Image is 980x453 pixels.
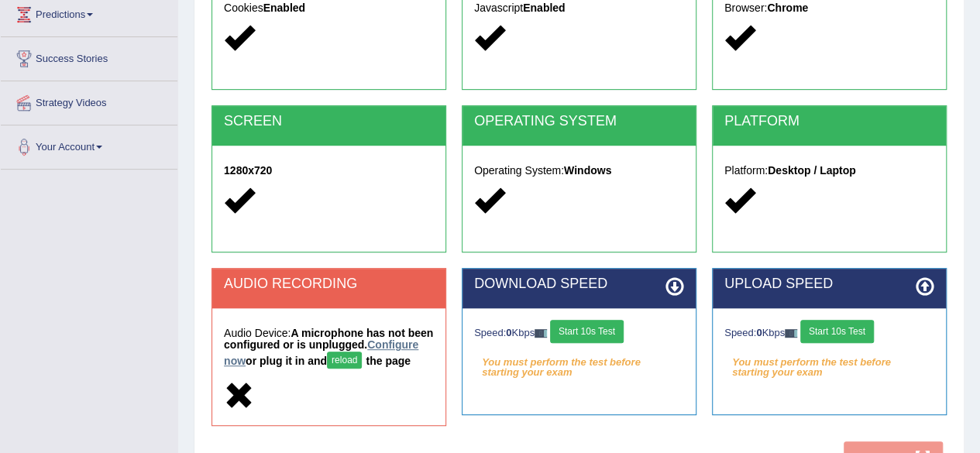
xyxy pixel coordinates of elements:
[564,164,611,177] strong: Windows
[224,276,434,292] h2: AUDIO RECORDING
[724,351,934,374] em: You must perform the test before starting your exam
[474,2,684,14] h5: Javascript
[768,164,856,177] strong: Desktop / Laptop
[474,114,684,129] h2: OPERATING SYSTEM
[724,320,934,347] div: Speed: Kbps
[767,2,808,14] strong: Chrome
[785,329,797,338] img: ajax-loader-fb-connection.gif
[224,327,433,367] strong: A microphone has not been configured or is unplugged. or plug it in and the page
[1,125,177,164] a: Your Account
[506,327,511,338] strong: 0
[550,320,624,343] button: Start 10s Test
[224,114,434,129] h2: SCREEN
[756,327,762,338] strong: 0
[474,320,684,347] div: Speed: Kbps
[523,2,565,14] strong: Enabled
[724,2,934,14] h5: Browser:
[327,352,362,369] button: reload
[474,165,684,177] h5: Operating System:
[263,2,305,14] strong: Enabled
[724,276,934,292] h2: UPLOAD SPEED
[1,81,177,120] a: Strategy Videos
[224,338,418,367] a: Configure now
[1,37,177,76] a: Success Stories
[724,114,934,129] h2: PLATFORM
[474,351,684,374] em: You must perform the test before starting your exam
[224,2,434,14] h5: Cookies
[474,276,684,292] h2: DOWNLOAD SPEED
[535,329,547,338] img: ajax-loader-fb-connection.gif
[224,328,434,372] h5: Audio Device:
[724,165,934,177] h5: Platform:
[224,164,272,177] strong: 1280x720
[800,320,874,343] button: Start 10s Test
